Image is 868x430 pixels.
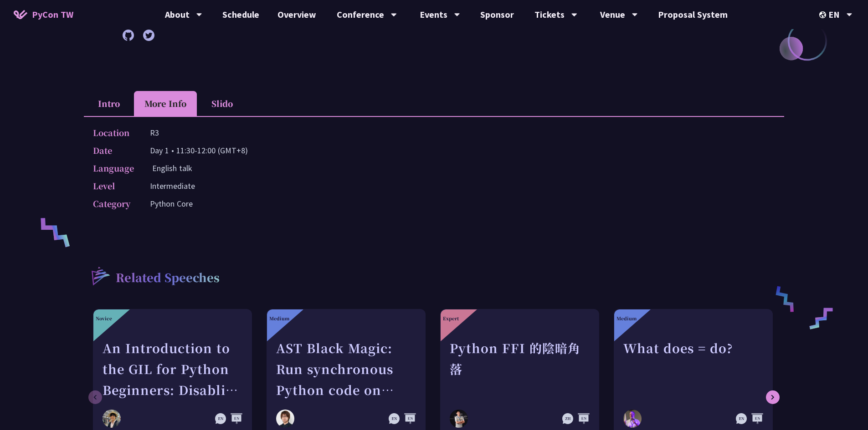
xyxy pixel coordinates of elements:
img: Reuven M. Lerner [623,410,642,430]
p: R3 [150,126,159,139]
li: More Info [134,91,197,116]
div: AST Black Magic: Run synchronous Python code on asynchronous Pyodide [276,338,416,400]
p: Location [93,126,132,139]
img: Yu Saito [103,410,121,428]
p: Date [93,144,132,157]
p: Category [93,197,132,210]
div: Novice [96,315,112,322]
img: Yuichiro Tachibana [276,410,294,428]
p: English talk [152,162,192,175]
img: Locale Icon [819,11,828,18]
a: PyCon TW [5,3,82,26]
p: Python Core [150,197,193,210]
p: Related Speeches [116,269,220,288]
p: Day 1 • 11:30-12:00 (GMT+8) [150,144,248,157]
p: Language [93,162,134,175]
img: scc [450,410,468,428]
div: What does = do? [623,338,763,400]
li: Intro [84,91,134,116]
li: Slido [197,91,247,116]
div: Expert [443,315,459,322]
p: Intermediate [150,179,195,192]
div: Python FFI 的陰暗角落 [450,338,590,400]
p: Level [93,179,132,192]
div: An Introduction to the GIL for Python Beginners: Disabling It in Python 3.13 and Leveraging Concu... [103,338,242,400]
span: PyCon TW [32,8,73,21]
img: r3.8d01567.svg [78,253,122,298]
div: Medium [616,315,637,322]
div: Medium [269,315,289,322]
img: Home icon of PyCon TW 2025 [14,10,27,19]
